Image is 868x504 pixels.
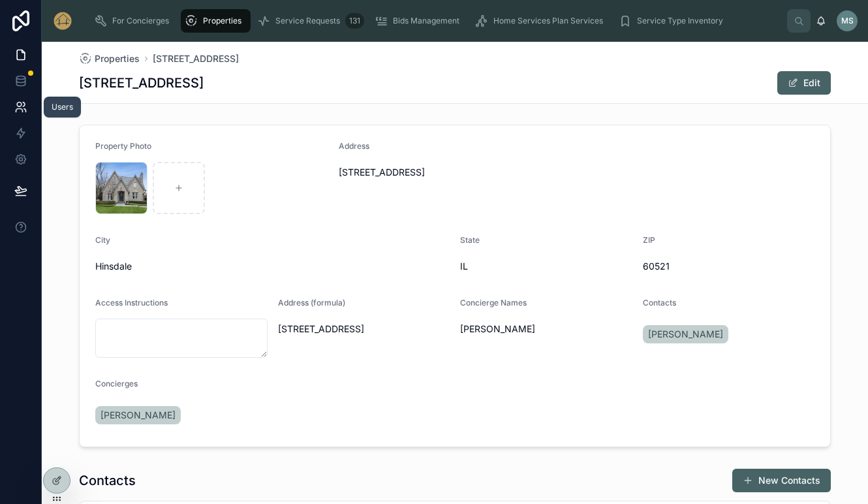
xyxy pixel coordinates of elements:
a: Service Requests131 [253,9,368,33]
a: Home Services Plan Services [471,9,612,33]
span: Address (formula) [278,298,345,307]
span: Access Instructions [95,298,168,307]
a: Properties [181,9,251,33]
span: Concierge Names [460,298,527,307]
span: Service Type Inventory [637,16,723,26]
span: 60521 [643,260,815,273]
span: City [95,235,110,245]
a: [STREET_ADDRESS] [153,52,239,65]
button: Edit [777,71,831,95]
h1: [STREET_ADDRESS] [79,74,204,92]
span: Concierges [95,379,138,388]
span: For Concierges [112,16,169,26]
a: Bids Management [371,9,469,33]
span: Address [339,141,369,151]
div: 131 [345,13,364,29]
span: ZIP [643,235,655,245]
img: App logo [52,10,73,31]
span: Hinsdale [95,260,450,273]
span: IL [460,260,632,273]
span: [PERSON_NAME] [460,323,632,336]
span: Property Photo [95,141,151,151]
span: Home Services Plan Services [493,16,603,26]
a: [PERSON_NAME] [643,325,728,343]
span: Properties [95,52,140,65]
span: State [460,235,480,245]
span: Bids Management [393,16,459,26]
h1: Contacts [79,471,136,490]
a: Service Type Inventory [615,9,732,33]
a: Properties [79,52,140,65]
span: Contacts [643,298,676,307]
span: Properties [203,16,241,26]
div: Users [52,102,73,112]
span: [STREET_ADDRESS] [339,166,693,179]
span: [PERSON_NAME] [101,409,176,422]
span: MS [841,16,854,26]
span: [STREET_ADDRESS] [278,323,450,336]
button: New Contacts [732,469,831,492]
span: [PERSON_NAME] [648,328,723,341]
a: For Concierges [90,9,178,33]
a: [PERSON_NAME] [95,406,181,424]
div: scrollable content [84,7,787,35]
span: Service Requests [275,16,340,26]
